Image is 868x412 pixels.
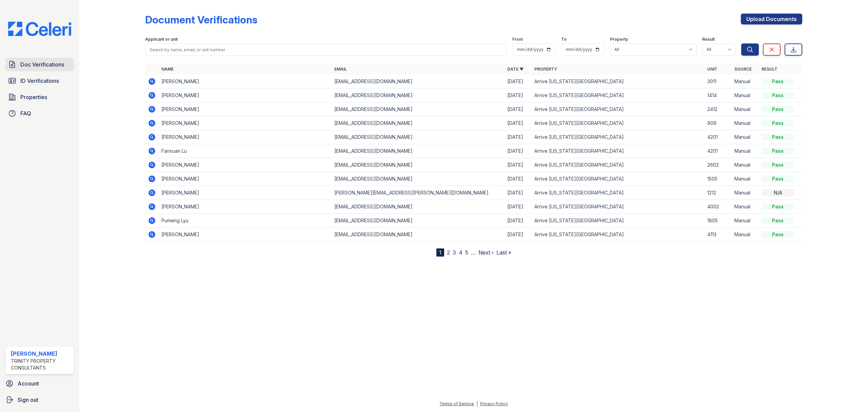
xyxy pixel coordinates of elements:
[741,14,802,24] a: Upload Documents
[532,186,705,200] td: Arrive [US_STATE][GEOGRAPHIC_DATA]
[332,158,505,172] td: [EMAIL_ADDRESS][DOMAIN_NAME]
[705,130,732,144] td: 4201
[159,200,332,214] td: [PERSON_NAME]
[11,350,71,358] div: [PERSON_NAME]
[11,358,71,371] div: Trinity Property Consultants
[20,60,64,69] span: Doc Verifications
[159,102,332,116] td: [PERSON_NAME]
[762,134,794,141] div: Pass
[159,89,332,102] td: [PERSON_NAME]
[505,172,532,186] td: [DATE]
[5,74,74,88] a: ID Verifications
[705,214,732,228] td: 1805
[505,214,532,228] td: [DATE]
[732,214,759,228] td: Manual
[507,67,524,72] a: Date ▼
[532,214,705,228] td: Arrive [US_STATE][GEOGRAPHIC_DATA]
[505,75,532,89] td: [DATE]
[532,158,705,172] td: Arrive [US_STATE][GEOGRAPHIC_DATA]
[732,116,759,130] td: Manual
[762,203,794,210] div: Pass
[332,75,505,89] td: [EMAIL_ADDRESS][DOMAIN_NAME]
[334,67,347,72] a: Email
[505,130,532,144] td: [DATE]
[705,89,732,102] td: 1414
[705,186,732,200] td: 1212
[705,102,732,116] td: 2412
[534,67,557,72] a: Property
[505,186,532,200] td: [DATE]
[332,89,505,102] td: [EMAIL_ADDRESS][DOMAIN_NAME]
[439,401,474,406] a: Terms of Service
[705,172,732,186] td: 1505
[3,377,77,390] a: Account
[705,144,732,158] td: 4201
[512,37,523,42] label: From
[3,22,77,36] img: CE_Logo_Blue-a8612792a0a2168367f1c8372b55b34899dd931a85d93a1a3d3e32e68fde9ad4.png
[734,67,752,72] a: Source
[505,102,532,116] td: [DATE]
[762,148,794,154] div: Pass
[732,186,759,200] td: Manual
[505,158,532,172] td: [DATE]
[332,144,505,158] td: [EMAIL_ADDRESS][DOMAIN_NAME]
[561,37,567,42] label: To
[453,249,456,256] a: 3
[18,379,39,388] span: Account
[532,200,705,214] td: Arrive [US_STATE][GEOGRAPHIC_DATA]
[332,172,505,186] td: [EMAIL_ADDRESS][DOMAIN_NAME]
[459,249,462,256] a: 4
[159,228,332,242] td: [PERSON_NAME]
[478,249,494,256] a: Next ›
[707,67,717,72] a: Unit
[480,401,508,406] a: Privacy Policy
[332,214,505,228] td: [EMAIL_ADDRESS][DOMAIN_NAME]
[159,172,332,186] td: [PERSON_NAME]
[762,162,794,168] div: Pass
[145,37,178,42] label: Applicant or unit
[159,144,332,158] td: Fanxuan Lu
[145,43,507,56] input: Search by name, email, or unit number
[20,109,31,117] span: FAQ
[705,75,732,89] td: 3011
[505,200,532,214] td: [DATE]
[762,189,794,196] div: N/A
[5,58,74,71] a: Doc Verifications
[762,175,794,182] div: Pass
[732,158,759,172] td: Manual
[705,228,732,242] td: 4113
[532,130,705,144] td: Arrive [US_STATE][GEOGRAPHIC_DATA]
[762,78,794,85] div: Pass
[447,249,450,256] a: 2
[732,89,759,102] td: Manual
[762,106,794,113] div: Pass
[471,248,476,257] span: …
[532,116,705,130] td: Arrive [US_STATE][GEOGRAPHIC_DATA]
[332,200,505,214] td: [EMAIL_ADDRESS][DOMAIN_NAME]
[762,231,794,238] div: Pass
[476,401,478,406] div: |
[20,77,59,85] span: ID Verifications
[702,37,715,42] label: Result
[159,158,332,172] td: [PERSON_NAME]
[436,248,444,257] div: 1
[161,67,174,72] a: Name
[332,228,505,242] td: [EMAIL_ADDRESS][DOMAIN_NAME]
[732,102,759,116] td: Manual
[332,102,505,116] td: [EMAIL_ADDRESS][DOMAIN_NAME]
[762,217,794,224] div: Pass
[505,228,532,242] td: [DATE]
[332,186,505,200] td: [PERSON_NAME][EMAIL_ADDRESS][PERSON_NAME][DOMAIN_NAME]
[505,116,532,130] td: [DATE]
[159,116,332,130] td: [PERSON_NAME]
[332,130,505,144] td: [EMAIL_ADDRESS][DOMAIN_NAME]
[18,396,38,404] span: Sign out
[3,393,77,407] a: Sign out
[732,75,759,89] td: Manual
[532,102,705,116] td: Arrive [US_STATE][GEOGRAPHIC_DATA]
[762,67,777,72] a: Result
[505,144,532,158] td: [DATE]
[532,228,705,242] td: Arrive [US_STATE][GEOGRAPHIC_DATA]
[505,89,532,102] td: [DATE]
